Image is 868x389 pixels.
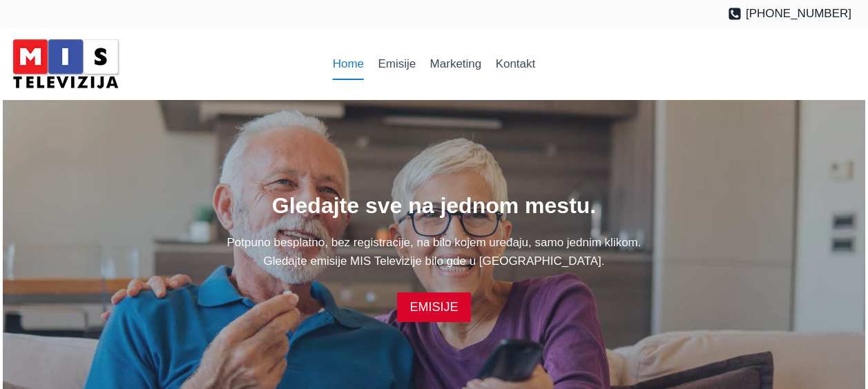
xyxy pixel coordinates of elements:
[326,48,372,81] a: Home
[326,48,543,81] nav: Primary Navigation
[7,34,124,93] img: MIS Television
[423,48,488,81] a: Marketing
[728,4,851,23] a: [PHONE_NUMBER]
[746,4,851,23] span: [PHONE_NUMBER]
[19,189,849,222] h1: Gledajte sve na jednom mestu.
[19,233,849,270] p: Potpuno besplatno, bez registracije, na bilo kojem uređaju, samo jednim klikom. Gledajte emisije ...
[397,292,470,322] a: EMISIJE
[488,48,542,81] a: Kontakt
[371,48,423,81] a: Emisije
